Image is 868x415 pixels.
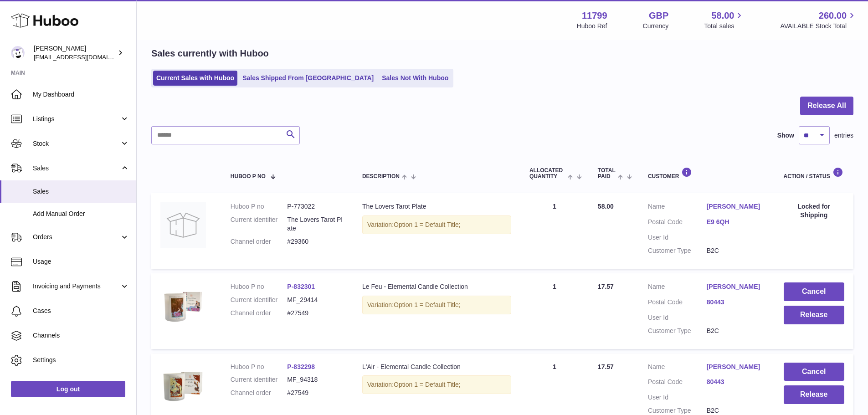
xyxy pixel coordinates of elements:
[231,309,288,318] dt: Channel order
[231,215,288,233] dt: Current identifier
[707,327,765,335] dd: B2C
[649,10,668,22] strong: GBP
[394,301,461,308] span: Option 1 = Default Title;
[231,237,288,246] dt: Channel order
[784,306,844,324] button: Release
[33,282,120,291] span: Invoicing and Payments
[362,375,511,394] div: Variation:
[33,164,120,173] span: Sales
[648,363,707,374] dt: Name
[33,90,129,99] span: My Dashboard
[707,282,765,291] a: [PERSON_NAME]
[394,221,461,228] span: Option 1 = Default Title;
[704,10,745,31] a: 58.00 Total sales
[231,202,288,211] dt: Huboo P no
[704,22,745,31] span: Total sales
[33,139,120,148] span: Stock
[648,246,707,255] dt: Customer Type
[287,296,344,304] dd: MF_29414
[153,71,237,86] a: Current Sales with Huboo
[784,282,844,301] button: Cancel
[834,131,853,140] span: entries
[648,393,707,402] dt: User Id
[160,202,206,248] img: no-photo.jpg
[598,168,616,179] span: Total paid
[777,131,794,140] label: Show
[707,202,765,211] a: [PERSON_NAME]
[287,363,315,370] a: P-832298
[362,215,511,234] div: Variation:
[819,10,847,22] span: 260.00
[648,406,707,415] dt: Customer Type
[33,233,120,241] span: Orders
[648,298,707,309] dt: Postal Code
[648,202,707,213] dt: Name
[287,389,344,397] dd: #27549
[231,296,288,304] dt: Current identifier
[34,53,134,61] span: [EMAIL_ADDRESS][DOMAIN_NAME]
[394,381,461,388] span: Option 1 = Default Title;
[34,44,116,61] div: [PERSON_NAME]
[780,22,857,31] span: AVAILABLE Stock Total
[11,46,25,60] img: internalAdmin-11799@internal.huboo.com
[784,385,844,404] button: Release
[784,167,844,179] div: Action / Status
[648,282,707,293] dt: Name
[598,283,614,290] span: 17.57
[33,115,120,123] span: Listings
[648,167,765,179] div: Customer
[287,215,344,233] dd: The Lovers Tarot Plate
[287,375,344,384] dd: MF_94318
[707,218,765,226] a: E9 6QH
[529,168,565,179] span: ALLOCATED Quantity
[33,307,129,315] span: Cases
[160,282,206,328] img: candle-product-pics-6.png
[239,71,377,86] a: Sales Shipped From [GEOGRAPHIC_DATA]
[520,273,589,349] td: 1
[362,363,511,371] div: L'Air - Elemental Candle Collection
[33,257,129,266] span: Usage
[231,375,288,384] dt: Current identifier
[577,22,607,31] div: Huboo Ref
[582,10,607,22] strong: 11799
[379,71,452,86] a: Sales Not With Huboo
[160,363,206,408] img: 2-4.png
[707,363,765,371] a: [PERSON_NAME]
[287,202,344,211] dd: P-773022
[362,174,400,179] span: Description
[33,331,129,340] span: Channels
[707,298,765,307] a: 80443
[33,187,129,196] span: Sales
[643,22,669,31] div: Currency
[287,309,344,318] dd: #27549
[707,378,765,386] a: 80443
[520,193,589,269] td: 1
[648,218,707,229] dt: Postal Code
[784,363,844,381] button: Cancel
[648,327,707,335] dt: Customer Type
[598,363,614,370] span: 17.57
[648,313,707,322] dt: User Id
[784,202,844,220] div: Locked for Shipping
[648,233,707,242] dt: User Id
[711,10,734,22] span: 58.00
[362,202,511,211] div: The Lovers Tarot Plate
[707,246,765,255] dd: B2C
[231,174,266,179] span: Huboo P no
[362,296,511,314] div: Variation:
[362,282,511,291] div: Le Feu - Elemental Candle Collection
[598,203,614,210] span: 58.00
[707,406,765,415] dd: B2C
[33,210,129,218] span: Add Manual Order
[151,47,269,60] h2: Sales currently with Huboo
[231,363,288,371] dt: Huboo P no
[231,282,288,291] dt: Huboo P no
[33,356,129,364] span: Settings
[780,10,857,31] a: 260.00 AVAILABLE Stock Total
[648,378,707,389] dt: Postal Code
[11,381,125,397] a: Log out
[231,389,288,397] dt: Channel order
[287,237,344,246] dd: #29360
[800,97,853,115] button: Release All
[287,283,315,290] a: P-832301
